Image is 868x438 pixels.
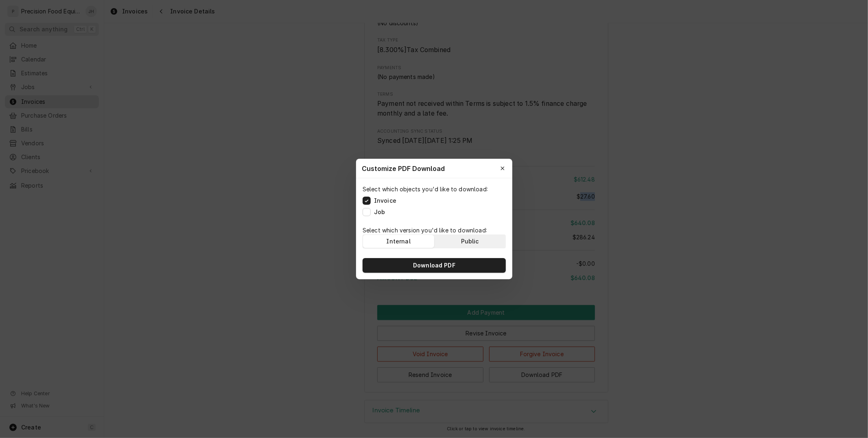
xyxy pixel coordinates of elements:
div: Customize PDF Download [356,159,512,178]
p: Select which objects you'd like to download: [363,185,488,193]
label: Job [374,208,385,216]
button: Download PDF [363,258,506,273]
label: Invoice [374,197,396,205]
div: Public [461,237,479,245]
span: Download PDF [411,261,457,269]
p: Select which version you'd like to download: [363,226,506,234]
div: Internal [386,237,410,245]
